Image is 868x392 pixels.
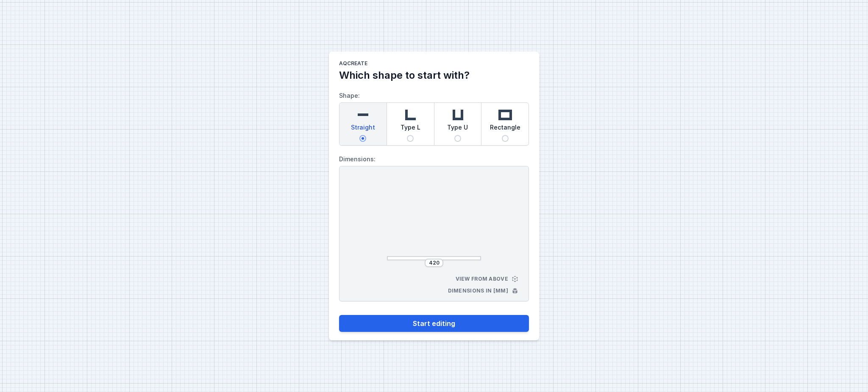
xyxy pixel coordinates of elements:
[449,106,466,123] img: u-shaped.svg
[351,123,375,135] span: Straight
[354,106,371,123] img: straight.svg
[447,123,468,135] span: Type U
[339,152,529,166] label: Dimensions:
[490,123,520,135] span: Rectangle
[359,135,366,142] input: Straight
[497,106,514,123] img: rectangle.svg
[402,106,419,123] img: l-shaped.svg
[339,69,529,82] h2: Which shape to start with?
[427,259,441,266] input: Dimension [mm]
[339,60,529,69] h1: AQcreate
[339,89,529,146] label: Shape:
[454,135,461,142] input: Type U
[401,123,420,135] span: Type L
[502,135,509,142] input: Rectangle
[339,315,529,332] button: Start editing
[407,135,414,142] input: Type L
